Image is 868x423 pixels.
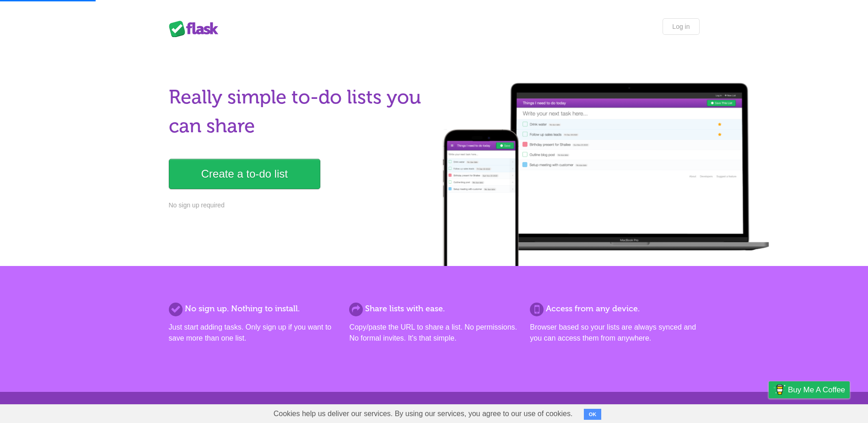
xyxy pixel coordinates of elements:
[530,322,699,344] p: Browser based so your lists are always synced and you can access them from anywhere.
[788,382,845,398] span: Buy me a coffee
[169,83,429,141] h1: Really simple to-do lists you can share
[769,381,850,398] a: Buy me a coffee
[169,303,338,315] h2: No sign up. Nothing to install.
[349,322,518,344] p: Copy/paste the URL to share a list. No permissions. No formal invites. It's that simple.
[169,159,320,189] a: Create a to-do list
[349,303,518,315] h2: Share lists with ease.
[169,201,429,210] p: No sign up required
[663,18,699,35] a: Log in
[530,303,699,315] h2: Access from any device.
[169,322,338,344] p: Just start adding tasks. Only sign up if you want to save more than one list.
[169,21,224,37] div: Flask Lists
[264,405,582,423] span: Cookies help us deliver our services. By using our services, you agree to our use of cookies.
[773,382,786,397] img: Buy me a coffee
[584,409,602,420] button: OK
